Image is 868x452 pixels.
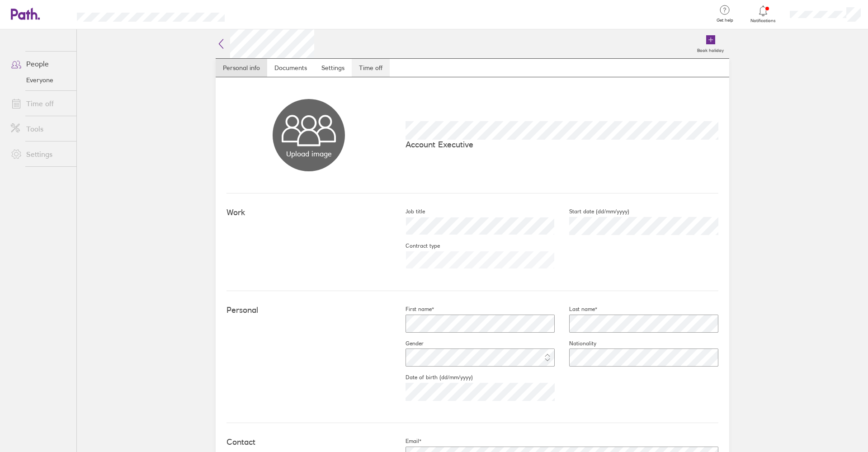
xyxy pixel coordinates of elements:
[391,242,440,250] label: Contract type
[391,374,473,381] label: Date of birth (dd/mm/yyyy)
[555,306,597,313] label: Last name*
[4,145,76,163] a: Settings
[555,208,629,215] label: Start date (dd/mm/yyyy)
[4,94,76,113] a: Time off
[555,340,596,347] label: Nationality
[226,208,391,217] h4: Work
[314,59,352,77] a: Settings
[749,5,778,24] a: Notifications
[267,59,314,77] a: Documents
[749,18,778,24] span: Notifications
[226,438,391,447] h4: Contact
[406,140,718,149] p: Account Executive
[391,438,421,445] label: Email*
[692,29,729,58] a: Book holiday
[216,59,267,77] a: Personal info
[4,55,76,73] a: People
[352,59,390,77] a: Time off
[391,340,424,347] label: Gender
[4,73,76,87] a: Everyone
[710,18,740,23] span: Get help
[4,120,76,138] a: Tools
[391,306,434,313] label: First name*
[692,45,729,53] label: Book holiday
[391,208,425,215] label: Job title
[226,306,391,315] h4: Personal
